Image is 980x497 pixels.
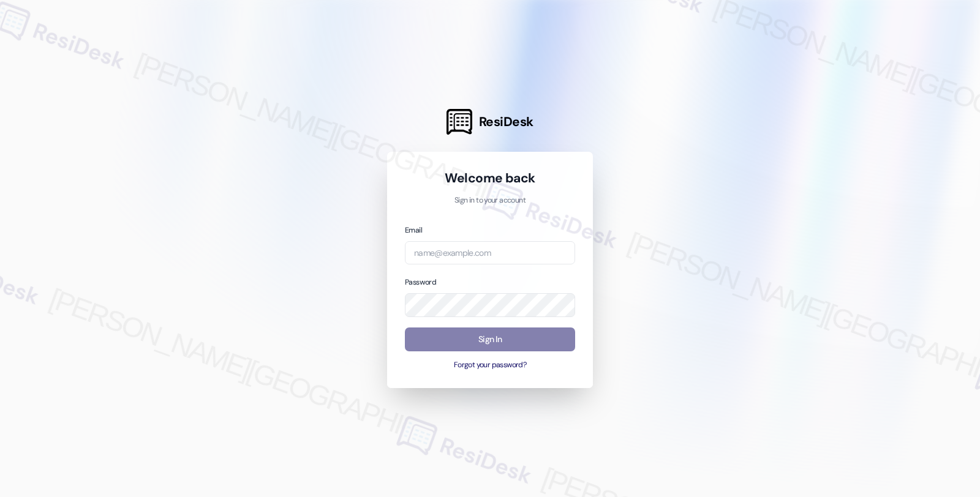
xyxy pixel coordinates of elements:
[447,109,472,135] img: ResiDesk Logo
[405,225,422,235] label: Email
[405,360,575,371] button: Forgot your password?
[405,241,575,265] input: name@example.com
[405,195,575,206] p: Sign in to your account
[405,277,436,287] label: Password
[405,327,575,351] button: Sign In
[479,113,533,130] span: ResiDesk
[405,170,575,187] h1: Welcome back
